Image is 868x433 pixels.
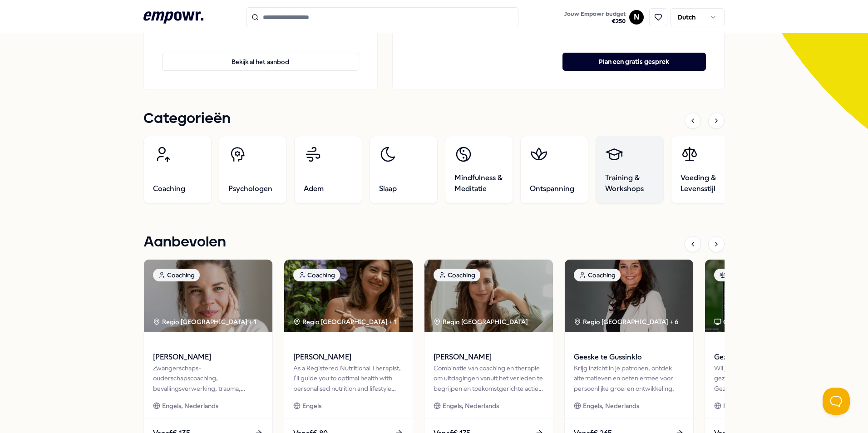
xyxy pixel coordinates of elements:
span: Psychologen [228,183,272,194]
a: Voeding & Levensstijl [671,136,739,204]
span: Mindfulness & Meditatie [454,172,503,194]
span: Ontspanning [530,183,574,194]
input: Search for products, categories or subcategories [246,7,518,27]
div: Voeding & Levensstijl [714,269,796,281]
button: Plan een gratis gesprek [562,53,706,71]
img: package image [705,260,833,332]
a: Bekijk al het aanbod [162,38,359,71]
div: Regio [GEOGRAPHIC_DATA] + 1 [153,317,256,327]
a: Psychologen [219,136,287,204]
div: As a Registered Nutritional Therapist, I'll guide you to optimal health with personalised nutriti... [293,363,404,394]
span: Voeding & Levensstijl [681,172,730,194]
div: Regio [GEOGRAPHIC_DATA] + 1 [293,317,397,327]
iframe: Help Scout Beacon - Open [823,388,850,415]
button: Bekijk al het aanbod [162,53,359,71]
div: Combinatie van coaching en therapie om uitdagingen vanuit het verleden te begrijpen en toekomstge... [434,363,544,394]
img: package image [565,260,693,332]
span: [PERSON_NAME] [153,351,263,363]
span: Engels [302,401,321,411]
div: Online [714,317,742,327]
span: [PERSON_NAME] [434,351,544,363]
span: Jouw Empowr budget [564,10,626,18]
a: Jouw Empowr budget€250 [561,8,629,27]
button: Jouw Empowr budget€250 [562,9,627,27]
span: Geeske te Gussinklo [574,351,684,363]
h1: Aanbevolen [143,231,226,254]
button: N [629,10,644,25]
a: Mindfulness & Meditatie [445,136,513,204]
a: Coaching [143,136,212,204]
img: package image [424,260,553,332]
div: Krijg inzicht in je patronen, ontdek alternatieven en oefen ermee voor persoonlijke groei en ontw... [574,363,684,394]
a: Adem [294,136,362,204]
div: Coaching [434,269,480,281]
span: Slaap [379,183,397,194]
img: package image [144,260,272,332]
a: Training & Workshops [596,136,664,204]
span: Engels, Nederlands [583,401,639,411]
div: Zwangerschaps- ouderschapscoaching, bevallingsverwerking, trauma, (prik)angst & stresscoaching. [153,363,263,394]
div: Coaching [574,269,621,281]
div: Wil je weten hoe het écht met je gezondheid gaat? De Gezondheidscheck meet 18 biomarkers voor een... [714,363,824,394]
span: Gezondheidscheck Compleet [714,351,824,363]
span: Engels, Nederlands [443,401,499,411]
h1: Categorieën [143,108,231,130]
a: Ontspanning [520,136,588,204]
a: Slaap [370,136,438,204]
div: Coaching [293,269,340,281]
img: package image [284,260,413,332]
span: Training & Workshops [605,172,654,194]
span: Adem [304,183,324,194]
span: Nederlands [723,401,757,411]
div: Coaching [153,269,200,281]
span: Coaching [153,183,185,194]
span: € 250 [564,18,626,25]
span: [PERSON_NAME] [293,351,404,363]
div: Regio [GEOGRAPHIC_DATA] [434,317,529,327]
div: Regio [GEOGRAPHIC_DATA] + 6 [574,317,678,327]
span: Engels, Nederlands [162,401,218,411]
